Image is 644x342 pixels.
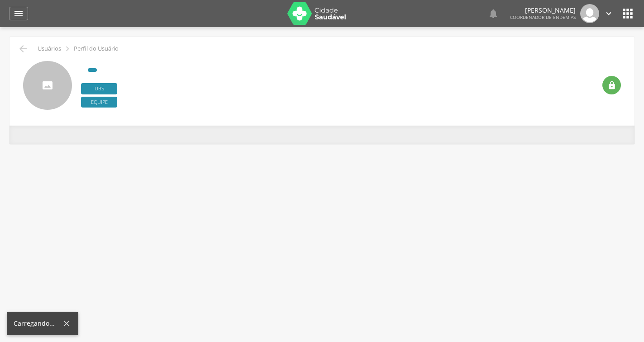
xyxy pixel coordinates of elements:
span: Coordenador de Endemias [510,14,576,20]
i:  [607,81,616,90]
div: Carregando... [14,319,62,328]
span: Equipe [81,97,117,108]
div: Resetar senha [602,76,621,94]
a:  [488,4,499,23]
p: [PERSON_NAME] [510,7,576,14]
i:  [13,8,24,19]
p: Perfil do Usuário [74,45,119,52]
i:  [620,6,635,21]
i:  [62,44,72,54]
a:  [9,7,28,20]
i:  [488,8,499,19]
span: Ubs [81,83,117,94]
a:  [604,4,614,23]
i:  [604,9,614,19]
i: Voltar [18,43,29,54]
p: Usuários [38,45,61,52]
